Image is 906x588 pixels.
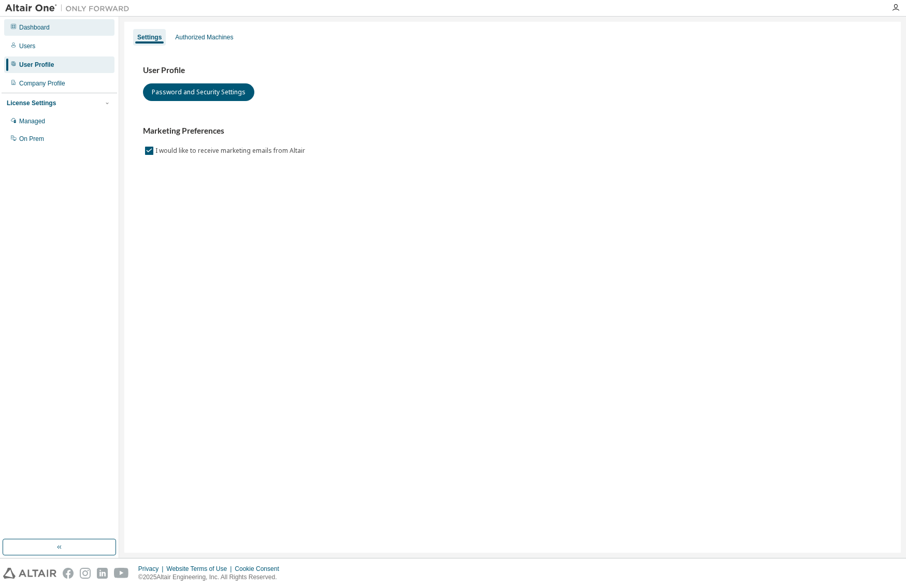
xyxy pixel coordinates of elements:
[3,568,56,579] img: altair_logo.svg
[97,568,108,579] img: linkedin.svg
[63,568,74,579] img: facebook.svg
[5,3,135,13] img: Altair One
[80,568,91,579] img: instagram.svg
[138,573,285,582] p: © 2025 Altair Engineering, Inc. All Rights Reserved.
[7,99,56,107] div: License Settings
[137,33,162,41] div: Settings
[19,61,54,69] div: User Profile
[19,23,50,32] div: Dashboard
[19,79,65,88] div: Company Profile
[19,117,45,125] div: Managed
[235,565,285,573] div: Cookie Consent
[143,126,882,136] h3: Marketing Preferences
[143,83,254,101] button: Password and Security Settings
[143,65,882,76] h3: User Profile
[166,565,235,573] div: Website Terms of Use
[114,568,129,579] img: youtube.svg
[175,33,233,41] div: Authorized Machines
[19,42,35,50] div: Users
[155,145,307,157] label: I would like to receive marketing emails from Altair
[138,565,166,573] div: Privacy
[19,135,44,143] div: On Prem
